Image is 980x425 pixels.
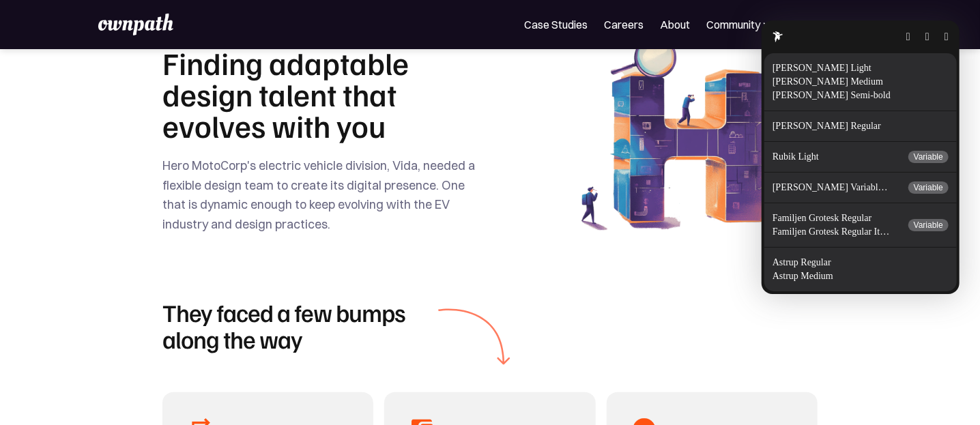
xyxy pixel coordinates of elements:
h1: Finding adaptable design talent that evolves with you [162,47,487,141]
a: Careers [604,16,644,33]
a: Case Studies [524,16,588,33]
a: Contact [842,16,882,33]
div: Community [706,16,774,33]
h5: THE CHALLENGE [162,23,487,40]
a: About [660,16,690,33]
div: Community [706,16,760,33]
div: Blog [790,16,826,33]
div: Blog [790,16,812,33]
h1: They faced a few bumps along the way [162,299,424,353]
div: Hero MotoCorp's electric vehicle division, Vida, needed a flexible design team to create its digi... [162,156,487,235]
